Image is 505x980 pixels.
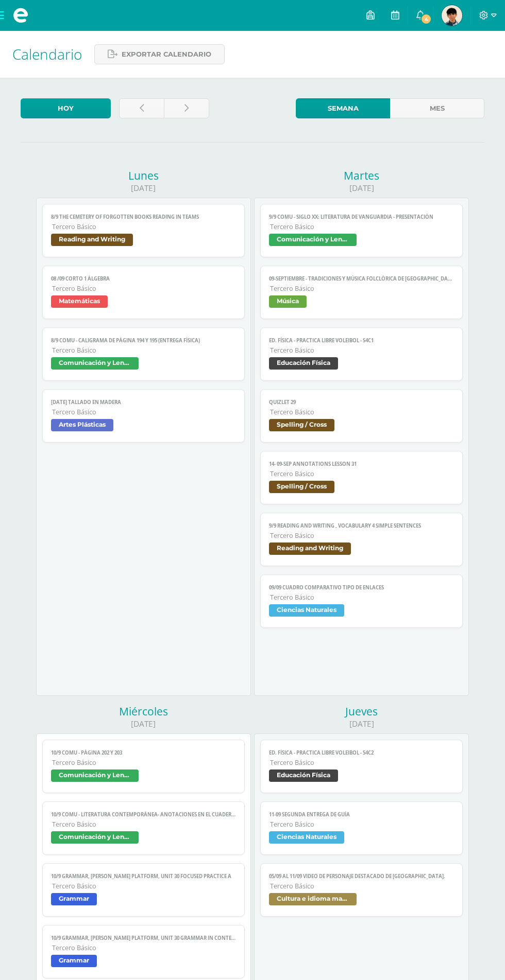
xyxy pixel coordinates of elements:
[269,749,453,756] span: Ed. Física - PRACTICA LIBRE Voleibol - S4C2
[269,275,453,282] span: 09-septiembre - Tradiciones y música folclórica de [GEOGRAPHIC_DATA]
[52,222,235,231] span: Tercero Básico
[260,863,462,917] a: 05/09 al 11/09 Video de personaje destacado de [GEOGRAPHIC_DATA].Tercero BásicoCultura e idioma maya
[51,935,235,941] span: 10/9 Grammar, [PERSON_NAME] Platform, Unit 30 Grammar in context reading comprehension
[52,284,235,293] span: Tercero Básico
[42,204,244,257] a: 8/9 The Cemetery of Forgotten books reading in TEAMSTercero BásicoReading and Writing
[122,45,211,64] span: Exportar calendario
[269,811,453,818] span: 11-09 SEGUNDA ENTREGA DE GUÍA
[12,44,82,64] span: Calendario
[51,234,133,246] span: Reading and Writing
[269,893,357,905] span: Cultura e idioma maya
[52,882,235,890] span: Tercero Básico
[260,801,462,855] a: 11-09 SEGUNDA ENTREGA DE GUÍATercero BásicoCiencias Naturales
[260,513,462,566] a: 9/9 Reading and Writing , Vocabulary 4 simple sentencesTercero BásicoReading and Writing
[260,389,462,443] a: Quizlet 29Tercero BásicoSpelling / Cross
[269,399,453,406] span: Quizlet 29
[254,719,469,729] div: [DATE]
[51,295,108,308] span: Matemáticas
[420,13,432,25] span: 4
[269,234,357,246] span: Comunicación y Lenguaje
[270,408,453,416] span: Tercero Básico
[254,704,469,719] div: Jueves
[42,801,244,855] a: 10/9 COMU - Literatura contemporánea- Anotaciones en el cuaderno.Tercero BásicoComunicación y Len...
[36,704,251,719] div: Miércoles
[52,408,235,416] span: Tercero Básico
[270,284,453,293] span: Tercero Básico
[51,749,235,756] span: 10/9 COMU - Página 202 Y 203
[260,574,462,628] a: 09/09 Cuadro comparativo tipo de enlacesTercero BásicoCiencias Naturales
[260,266,462,319] a: 09-septiembre - Tradiciones y música folclórica de [GEOGRAPHIC_DATA]Tercero BásicoMúsica
[254,168,469,183] div: Martes
[442,5,462,26] img: f76073ca312b03dd87f23b6b364bf11e.png
[42,327,244,381] a: 8/9 COMU - Caligrama de página 194 y 195 (Entrega física)Tercero BásicoComunicación y Lenguaje
[52,820,235,829] span: Tercero Básico
[51,419,113,431] span: Artes Plásticas
[42,740,244,793] a: 10/9 COMU - Página 202 Y 203Tercero BásicoComunicación y Lenguaje
[269,542,351,555] span: Reading and Writing
[270,346,453,355] span: Tercero Básico
[269,461,453,467] span: 14- 09-sep Annotations Lesson 31
[270,882,453,890] span: Tercero Básico
[42,925,244,978] a: 10/9 Grammar, [PERSON_NAME] Platform, Unit 30 Grammar in context reading comprehensionTercero Bás...
[51,214,235,220] span: 8/9 The Cemetery of Forgotten books reading in TEAMS
[51,955,97,967] span: Grammar
[269,214,453,220] span: 9/9 COMU - Siglo XX: Literatura de Vanguardia - presentación
[42,389,244,443] a: [DATE] tallado en maderaTercero BásicoArtes Plásticas
[390,98,484,118] a: Mes
[42,863,244,917] a: 10/9 Grammar, [PERSON_NAME] Platform, Unit 30 Focused practice ATercero BásicoGrammar
[51,337,235,344] span: 8/9 COMU - Caligrama de página 194 y 195 (Entrega física)
[21,98,111,118] a: Hoy
[51,357,139,370] span: Comunicación y Lenguaje
[51,769,139,782] span: Comunicación y Lenguaje
[36,719,251,729] div: [DATE]
[52,758,235,767] span: Tercero Básico
[260,740,462,793] a: Ed. Física - PRACTICA LIBRE Voleibol - S4C2Tercero BásicoEducación Física
[270,222,453,231] span: Tercero Básico
[51,399,235,406] span: [DATE] tallado en madera
[270,531,453,540] span: Tercero Básico
[260,451,462,504] a: 14- 09-sep Annotations Lesson 31Tercero BásicoSpelling / Cross
[270,820,453,829] span: Tercero Básico
[269,295,307,308] span: Música
[269,873,453,880] span: 05/09 al 11/09 Video de personaje destacado de [GEOGRAPHIC_DATA].
[51,811,235,818] span: 10/9 COMU - Literatura contemporánea- Anotaciones en el cuaderno.
[51,831,139,844] span: Comunicación y Lenguaje
[269,831,344,844] span: Ciencias Naturales
[36,168,251,183] div: Lunes
[51,893,97,905] span: Grammar
[296,98,390,118] a: Semana
[51,275,235,282] span: 08 /09 Corto 1 Álgebra
[42,266,244,319] a: 08 /09 Corto 1 ÁlgebraTercero BásicoMatemáticas
[51,873,235,880] span: 10/9 Grammar, [PERSON_NAME] Platform, Unit 30 Focused practice A
[52,943,235,952] span: Tercero Básico
[270,593,453,602] span: Tercero Básico
[269,337,453,344] span: Ed. Física - PRACTICA LIBRE Voleibol - S4C1
[52,346,235,355] span: Tercero Básico
[269,584,453,591] span: 09/09 Cuadro comparativo tipo de enlaces
[260,327,462,381] a: Ed. Física - PRACTICA LIBRE Voleibol - S4C1Tercero BásicoEducación Física
[269,769,338,782] span: Educación Física
[269,357,338,370] span: Educación Física
[94,44,225,64] a: Exportar calendario
[270,469,453,478] span: Tercero Básico
[36,183,251,194] div: [DATE]
[269,604,344,617] span: Ciencias Naturales
[260,204,462,257] a: 9/9 COMU - Siglo XX: Literatura de Vanguardia - presentaciónTercero BásicoComunicación y Lenguaje
[254,183,469,194] div: [DATE]
[269,481,334,493] span: Spelling / Cross
[269,522,453,529] span: 9/9 Reading and Writing , Vocabulary 4 simple sentences
[270,758,453,767] span: Tercero Básico
[269,419,334,431] span: Spelling / Cross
